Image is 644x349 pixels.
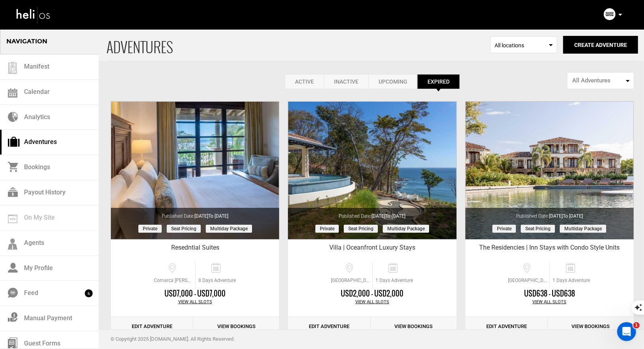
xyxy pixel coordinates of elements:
[111,299,279,305] div: View All Slots
[16,4,51,25] img: heli-logo
[465,317,548,336] a: Edit Adventure
[490,36,557,53] span: Select box activate
[194,213,228,219] span: [DATE]
[567,72,634,89] button: All Adventures
[563,36,638,54] button: Create Adventure
[465,208,634,220] div: Published Date:
[493,225,516,233] span: Private
[385,213,405,219] span: to [DATE]
[111,289,279,299] div: USD7,000 - USD7,000
[506,277,549,284] span: [GEOGRAPHIC_DATA], [GEOGRAPHIC_DATA], [GEOGRAPHIC_DATA]
[373,277,416,284] span: 1 Days Adventure
[195,317,277,336] a: View Bookings
[521,225,555,233] span: Seat Pricing
[106,29,490,61] span: ADVENTURES
[288,289,456,299] div: USD2,000 - USD2,000
[111,208,279,220] div: Published Date:
[329,277,372,284] span: [GEOGRAPHIC_DATA], [GEOGRAPHIC_DATA], [GEOGRAPHIC_DATA]
[85,289,93,297] span: 6
[617,322,636,341] iframe: Intercom live chat
[8,215,17,223] img: on_my_site.svg
[8,88,17,98] img: calendar.svg
[288,208,456,220] div: Published Date:
[152,277,195,284] span: Comarca [PERSON_NAME] #1, Carretera [GEOGRAPHIC_DATA][PERSON_NAME], [GEOGRAPHIC_DATA][PERSON_NAME...
[344,225,378,233] span: Seat Pricing
[196,277,239,284] span: 8 Days Adventure
[208,213,228,219] span: to [DATE]
[563,213,583,219] span: to [DATE]
[324,74,368,89] a: Inactive
[549,213,583,219] span: [DATE]
[550,277,593,284] span: 1 Days Adventure
[138,225,162,233] span: Private
[111,317,193,336] a: Edit Adventure
[111,243,279,255] div: Resedntial Suites
[368,74,417,89] a: Upcoming
[549,317,632,336] a: View Bookings
[285,74,324,89] a: Active
[465,299,634,305] div: View All Slots
[288,243,456,255] div: Villa | Oceanfront Luxury Stays
[604,8,616,20] img: 8f72ee78018e17f92b9dfaca95f3eb0d.png
[167,225,201,233] span: Seat Pricing
[206,225,252,233] span: Multiday package
[371,213,405,219] span: [DATE]
[383,225,429,233] span: Multiday package
[288,299,456,305] div: View All Slots
[372,317,455,336] a: View Bookings
[288,317,370,336] a: Edit Adventure
[572,77,624,85] span: All Adventures
[560,225,606,233] span: Multiday package
[7,62,19,74] img: guest-list.svg
[465,243,634,255] div: The Residencies | Inn Stays with Condo Style Units
[8,239,17,250] img: agents-icon.svg
[417,74,460,89] a: Expired
[495,41,553,49] span: All locations
[465,289,634,299] div: USD638 - USD638
[315,225,339,233] span: Private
